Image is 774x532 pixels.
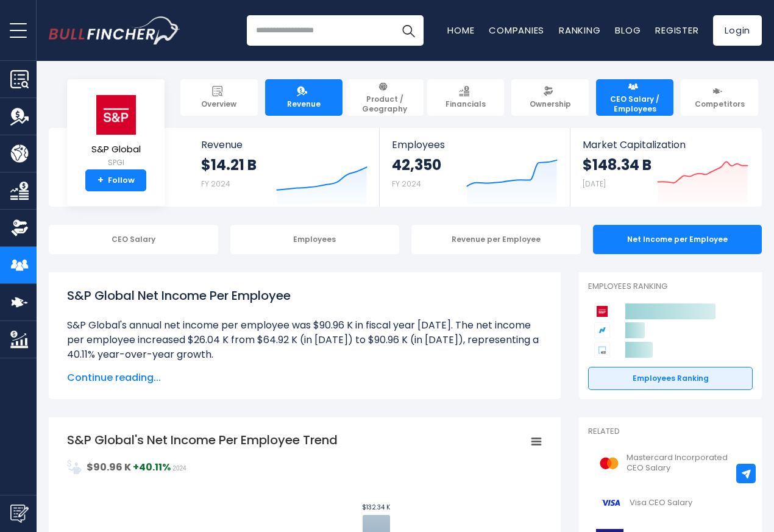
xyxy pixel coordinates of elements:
[595,489,626,517] img: V logo
[133,460,171,474] strong: +40.11%
[447,24,474,37] a: Home
[287,99,321,109] span: Revenue
[85,169,146,191] a: +Follow
[593,225,762,254] div: Net Income per Employee
[602,94,668,113] span: CEO Salary / Employees
[489,24,544,37] a: Companies
[427,79,505,116] a: Financials
[530,99,571,109] span: Ownership
[201,155,257,174] strong: $14.21 B
[695,99,745,109] span: Competitors
[49,16,180,44] a: Go to homepage
[91,144,141,155] span: S&P Global
[189,128,380,207] a: Revenue $14.21 B FY 2024
[411,225,581,254] div: Revenue per Employee
[67,318,542,362] li: S&P Global's annual net income per employee was $90.96 K in fiscal year [DATE]. The net income pe...
[67,371,542,385] span: Continue reading...
[713,15,762,46] a: Login
[594,303,610,319] img: S&P Global competitors logo
[392,155,441,174] strong: 42,350
[91,94,141,170] a: S&P Global SPGI
[49,225,218,254] div: CEO Salary
[49,16,180,44] img: Bullfincher logo
[615,24,641,37] a: Blog
[67,431,338,449] tspan: S&P Global's Net Income Per Employee Trend
[655,24,698,37] a: Register
[596,79,673,116] a: CEO Salary / Employees
[392,179,421,189] small: FY 2024
[201,179,230,189] small: FY 2024
[393,15,424,46] button: Search
[67,459,82,474] img: NetIncomePerEmployee.svg
[594,322,610,338] img: Nasdaq competitors logo
[380,128,569,207] a: Employees 42,350 FY 2024
[201,139,367,151] span: Revenue
[583,155,652,174] strong: $148.34 B
[627,453,745,473] span: Mastercard Incorporated CEO Salary
[594,342,610,358] img: Intercontinental Exchange competitors logo
[595,450,623,477] img: MA logo
[172,465,186,472] span: 2024
[201,99,236,109] span: Overview
[511,79,589,116] a: Ownership
[559,24,600,37] a: Ranking
[583,179,606,189] small: [DATE]
[98,175,104,186] strong: +
[265,79,343,116] a: Revenue
[588,447,753,480] a: Mastercard Incorporated CEO Salary
[570,128,761,207] a: Market Capitalization $148.34 B [DATE]
[630,498,692,508] span: Visa CEO Salary
[681,79,758,116] a: Competitors
[588,282,753,292] p: Employees Ranking
[588,486,753,520] a: Visa CEO Salary
[67,286,542,305] h1: S&P Global Net Income Per Employee
[230,225,400,254] div: Employees
[362,503,391,512] text: $132.34 K
[352,94,418,113] span: Product / Geography
[91,157,141,168] small: SPGI
[446,99,486,109] span: Financials
[180,79,258,116] a: Overview
[392,139,557,151] span: Employees
[346,79,424,116] a: Product / Geography
[583,139,748,151] span: Market Capitalization
[10,219,29,237] img: Ownership
[87,460,131,474] strong: $90.96 K
[588,367,753,390] a: Employees Ranking
[588,427,753,437] p: Related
